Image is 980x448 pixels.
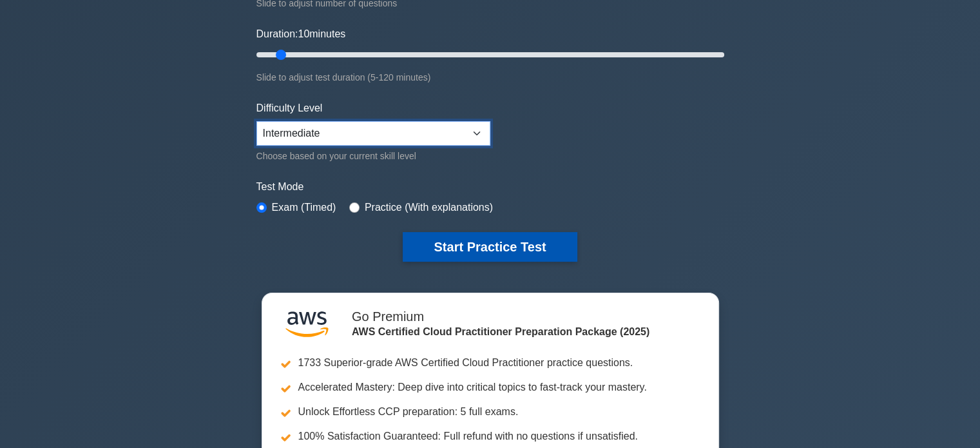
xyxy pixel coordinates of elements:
div: Slide to adjust test duration (5-120 minutes) [256,70,724,85]
label: Duration: minutes [256,26,346,42]
label: Test Mode [256,179,724,195]
label: Difficulty Level [256,101,323,116]
div: Choose based on your current skill level [256,148,490,164]
span: 10 [298,28,309,39]
button: Start Practice Test [403,232,577,262]
label: Exam (Timed) [272,200,336,215]
label: Practice (With explanations) [365,200,493,215]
